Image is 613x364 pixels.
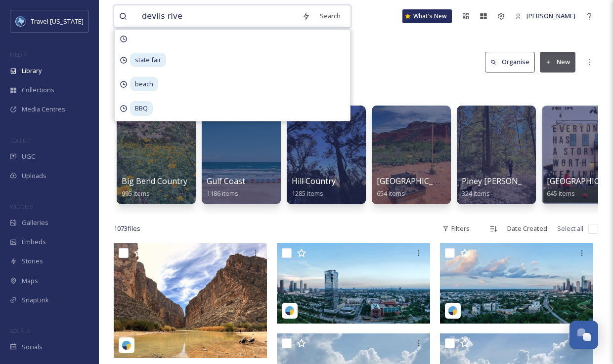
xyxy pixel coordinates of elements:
img: travisthompsonphotos-17882558190364260.jpeg [277,243,430,324]
img: snapsea-logo.png [448,306,458,316]
input: Search your library [137,5,297,27]
span: 1285 items [292,189,323,198]
div: Filters [438,219,475,238]
span: UGC [22,152,35,161]
span: Stories [22,256,43,266]
a: Big Bend Country995 items [122,177,187,198]
span: [GEOGRAPHIC_DATA] [377,176,456,186]
span: Gulf Coast [207,176,245,186]
span: MEDIA [10,51,27,58]
span: Maps [22,276,38,286]
a: [GEOGRAPHIC_DATA]654 items [377,177,456,198]
img: travisthompsonphotos-18288360799258164.jpeg [440,243,593,324]
span: 995 items [122,189,150,198]
span: Travel [US_STATE] [31,17,84,26]
div: Search [315,6,346,26]
span: Piney [PERSON_NAME] [462,176,547,186]
a: Organise [485,52,540,72]
span: state fair [130,53,166,67]
span: Uploads [22,171,46,181]
span: Galleries [22,218,48,227]
a: [PERSON_NAME] [510,6,580,26]
img: snapsea-logo.png [285,306,295,316]
span: 1073 file s [114,224,140,233]
img: lba_originals-18086194276881416.jpeg [114,243,267,358]
span: SOCIALS [10,327,30,334]
a: Piney [PERSON_NAME]324 items [462,177,547,198]
span: [PERSON_NAME] [526,11,575,20]
span: 1186 items [207,189,238,198]
a: Hill Country1285 items [292,177,336,198]
span: BBQ [130,101,153,115]
span: Big Bend Country [122,176,187,186]
span: Embeds [22,237,46,247]
span: Media Centres [22,105,65,114]
span: Socials [22,342,43,352]
span: Hill Country [292,176,336,186]
img: snapsea-logo.png [122,340,131,350]
a: Gulf Coast1186 items [207,177,245,198]
span: SnapLink [22,295,49,305]
span: beach [130,77,158,91]
button: Organise [485,52,535,72]
span: 654 items [377,189,405,198]
span: Library [22,66,42,75]
img: images%20%281%29.jpeg [16,16,26,26]
span: 324 items [462,189,490,198]
span: 645 items [547,189,575,198]
a: What's New [402,9,452,23]
span: WIDGETS [10,203,33,210]
div: Date Created [502,219,552,238]
span: COLLECT [10,137,31,144]
button: Open Chat [569,321,598,349]
span: Collections [22,85,54,95]
button: New [540,52,575,72]
span: Select all [557,224,583,233]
